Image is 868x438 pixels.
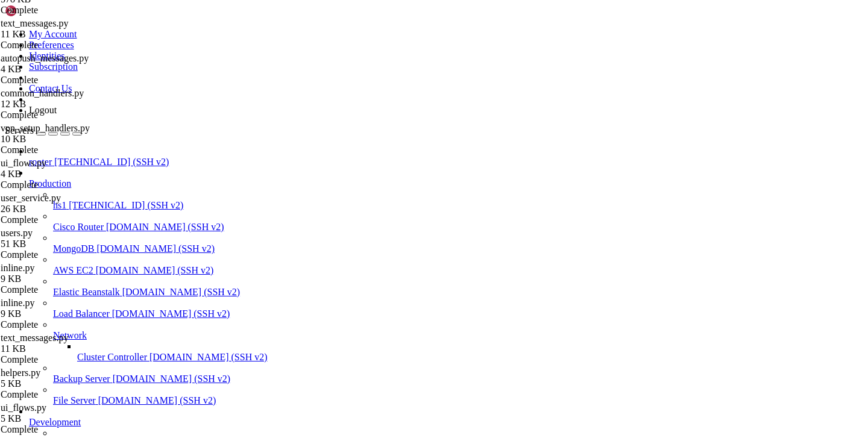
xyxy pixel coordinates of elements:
[1,204,121,214] div: 26 KB
[5,145,710,155] x-row: "payment_id": "302bd038-000f-5001-8000-1413fbd3b4e5",
[5,105,710,115] x-row: "amount": 1299.0,
[589,245,642,255] span: Автоматичес
[1,18,121,40] span: text_messages.py
[5,5,588,14] span: [DATE] 09:48:40,349 - [DEBUG] - services.api_client - (api_client.py)._make_request(40) - Запрос:...
[5,295,710,305] x-row: api/users/check/6919469770 | Status: 200 | Body: {"exists":true,"success":true,"user_id":341}
[1,239,121,249] div: 51 KB
[1,88,84,98] span: common_handlers.py
[5,115,710,125] x-row: "confirmation_url": "[URL][DOMAIN_NAME]",
[1,18,68,28] span: text_messages.py
[1,29,121,40] div: 11 KB
[5,195,260,205] span: ерка для платежа 302bd038-000f-5001-8000-1413fbd3b4e5
[1,193,61,203] span: user_service.py
[5,135,710,145] x-row: "duration_days": 365,
[1,263,34,273] span: inline.py
[1,75,121,86] div: Complete
[579,245,589,255] span: 🔍
[5,185,710,195] x-row: [DATE] 09:48:40,753 - [INFO] - handlers.payment_handlers - (payment_handlers.py).create_payment_f...
[5,15,463,25] span: payments/pay-link, данные: {'user_id': 341, 'tariff_id': 4, 'return_url': '[URL][DOMAIN_NAME]'}
[5,125,275,135] span: "description": "Подписка на год с максимальной скидкой",
[1,333,68,343] span: text_messages.py
[1,319,121,330] div: Complete
[1,228,121,249] span: users.py
[5,215,710,225] x-row: ot id=7434226191
[1,145,121,155] div: Complete
[1,123,90,133] span: vpn_setup_handlers.py
[1,180,121,190] div: Complete
[1,53,121,75] span: autopush_messages.py
[1,53,89,63] span: autopush_messages.py
[5,35,710,45] x-row: api/payments/pay-link | Status: 200 | Body: {"amount":1299.0,"confirmation_url":"[URL][DOMAIN_NAME]
[1,343,121,354] div: 11 KB
[1,284,121,295] div: Complete
[5,345,710,355] x-row: "success": true,
[1,110,121,120] div: Complete
[1,214,121,225] div: Complete
[1,169,121,180] div: 4 KB
[526,225,642,235] span: Запущена автопроверка пл
[1,123,121,145] span: vpn_setup_handlers.py
[1,298,34,308] span: inline.py
[5,165,710,175] x-row: "tariff_id": 4
[5,205,710,216] x-row: [DATE] 09:48:40,754 - [INFO] - aiogram.event - (dispatcher.py).feed_update(172) - Update id=77878...
[5,255,352,265] span: кая проверка платежа 302bd038-000f-5001-8000-1413fbd3b4e5 для 6919469770
[1,193,121,214] span: user_service.py
[1,298,121,319] span: inline.py
[5,45,710,55] x-row: =302bd038-000f-5001-8000-1413fbd3b4e5","description":"\u041f\u043e\u0434\u043f\u0438\u0441\u043a\...
[1,88,121,110] span: common_handlers.py
[5,65,710,75] x-row: 65,"payment_id":"302bd038-000f-5001-8000-1413fbd3b4e5","success":true,"tariff_id":4}
[1,389,121,400] div: Complete
[5,95,710,105] x-row: pi/payments/pay-link: {
[5,175,710,186] x-row: }
[1,99,121,110] div: 12 KB
[516,225,526,236] span: 🔄
[1,354,121,365] div: Complete
[1,402,121,424] span: ui_flows.py
[5,286,710,296] x-row: [DATE] 09:48:55,796 - [INFO] - services.api_client - (api_client.py)._make_request(50) - RAW RESP...
[5,245,710,255] x-row: [DATE] 09:48:55,761 - [INFO] - handlers.payment_handlers - (payment_handlers.py).check_and_notify...
[1,368,40,378] span: helpers.py
[1,333,121,354] span: text_messages.py
[1,158,46,168] span: ui_flows.py
[5,265,583,275] span: [DATE] 09:48:55,761 - [DEBUG] - services.api_client - (api_client.py)._make_request(40) - Запрос:...
[5,275,174,285] span: sers/check/6919469770, данные: None
[5,325,710,336] x-row: pi/users/check/6919469770: {
[1,134,121,145] div: 10 KB
[1,40,121,51] div: Complete
[1,228,33,238] span: users.py
[5,315,710,325] x-row: [DATE] 09:48:55,797 - [INFO] - services.api_client - (api_client.py)._make_request(63) - PARSED J...
[5,55,710,65] x-row: 441 \u043c\u0430\u043a\u0441\u0438\u043c\u0430\u043b\u044c\u043d\u043e\u0439 \u0441\u043a\u0438\u...
[1,368,121,389] span: helpers.py
[5,336,710,346] x-row: "exists": true,
[1,413,121,424] div: 5 KB
[5,155,710,165] x-row: "success": true,
[550,185,560,195] span: 🔄
[1,5,121,16] div: Complete
[5,235,207,245] span: атежа 302bd038-000f-5001-8000-1413fbd3b4e5
[5,85,710,95] x-row: [DATE] 09:48:40,722 - [INFO] - services.api_client - (api_client.py)._make_request(63) - PARSED J...
[1,402,46,413] span: ui_flows.py
[1,308,121,319] div: 9 KB
[560,185,642,195] span: Запущена автопров
[5,225,710,236] x-row: [DATE] 09:48:40,754 - [INFO] - handlers.payment_handlers - (payment_handlers.py).auto_check_payme...
[1,158,121,180] span: ui_flows.py
[1,378,121,389] div: 5 KB
[1,424,121,435] div: Complete
[1,249,121,260] div: Complete
[1,274,121,284] div: 9 KB
[1,263,121,284] span: inline.py
[5,25,710,35] x-row: [DATE] 09:48:40,721 - [INFO] - services.api_client - (api_client.py)._make_request(50) - RAW RESP...
[1,64,121,75] div: 4 KB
